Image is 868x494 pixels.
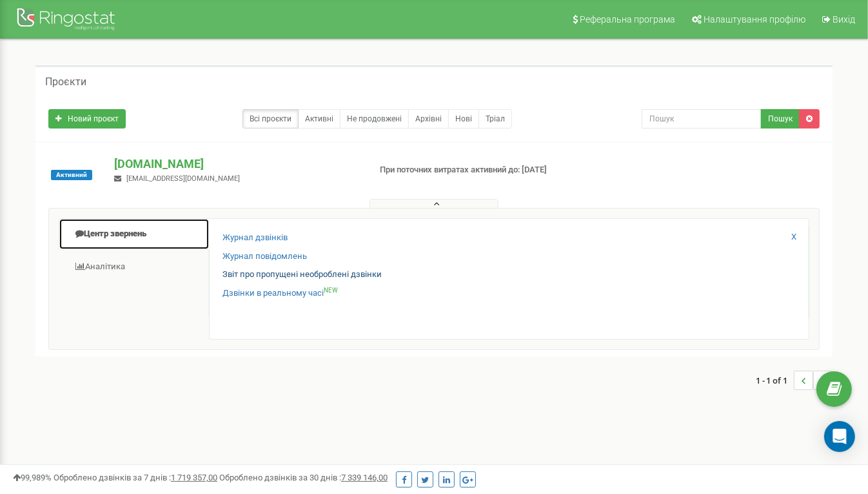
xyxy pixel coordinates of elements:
[222,232,288,244] a: Журнал дзвінків
[222,287,338,300] a: Дзвінки в реальному часіNEW
[704,14,805,25] span: Налаштування профілю
[833,14,855,25] span: Вихід
[114,156,359,172] p: [DOMAIN_NAME]
[126,174,240,183] span: [EMAIL_ADDRESS][DOMAIN_NAME]
[340,109,409,129] a: Не продовжені
[824,421,855,452] div: Open Intercom Messenger
[380,164,558,176] p: При поточних витратах активний до: [DATE]
[48,109,126,129] a: Новий проєкт
[478,109,512,129] a: Тріал
[580,14,675,25] span: Реферальна програма
[45,76,86,88] h5: Проєкти
[222,269,382,281] a: Звіт про пропущені необроблені дзвінки
[171,473,217,482] u: 1 719 357,00
[13,473,52,482] span: 99,989%
[791,231,796,243] a: X
[59,218,210,250] a: Центр звернень
[642,109,762,129] input: Пошук
[59,251,210,283] a: Аналiтика
[324,287,338,294] sup: NEW
[298,109,340,129] a: Активні
[448,109,479,129] a: Нові
[756,358,833,403] nav: ...
[51,170,92,180] span: Активний
[54,473,217,482] span: Оброблено дзвінків за 7 днів :
[222,251,307,263] a: Журнал повідомлень
[761,109,800,129] button: Пошук
[242,109,299,129] a: Всі проєкти
[408,109,449,129] a: Архівні
[756,371,794,390] span: 1 - 1 of 1
[219,473,388,482] span: Оброблено дзвінків за 30 днів :
[341,473,388,482] u: 7 339 146,00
